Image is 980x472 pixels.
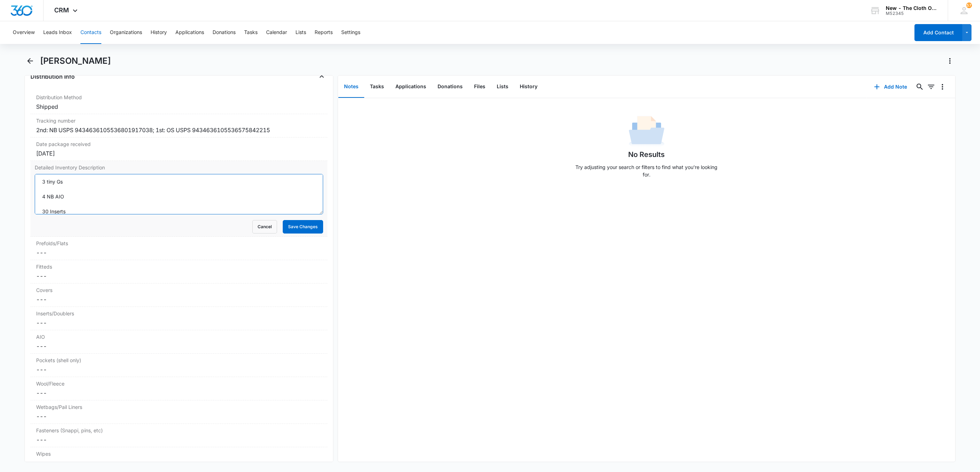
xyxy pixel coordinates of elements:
button: Cancel [252,220,277,234]
div: Fasteners (Snappi, pins, etc)--- [30,424,327,447]
dd: --- [36,248,322,257]
button: Lists [295,21,306,44]
div: Pockets (shell only)--- [30,354,327,377]
div: Tracking number2nd: NB USPS 9434636105536801917038; 1st: OS USPS 9434636105536575842215 [30,114,327,137]
div: [DATE] [36,149,322,158]
dd: --- [36,389,322,397]
label: Prefolds/Flats [36,240,322,247]
label: Distribution Method [36,94,322,101]
dd: --- [36,295,322,304]
span: 57 [966,2,972,8]
dd: --- [36,319,322,327]
h1: [PERSON_NAME] [40,56,111,66]
label: Covers [36,286,322,294]
label: Detailed Inventory Description [35,164,323,171]
div: Date package received[DATE] [30,137,327,161]
button: Filters [925,81,937,92]
dd: --- [36,412,322,421]
button: Leads Inbox [43,21,72,44]
div: Inserts/Doublers--- [30,307,327,330]
dd: --- [36,459,322,467]
h1: No Results [628,149,665,160]
div: account id [886,11,937,16]
button: Organizations [110,21,142,44]
button: Lists [491,76,514,98]
textarea: NB for [PERSON_NAME] (rcvd [DATE]): 15 NB pockets 3 tiny Gs 4 NB AIO 30 Inserts RCVD [DATE] OS: 4... [35,174,323,214]
dd: --- [36,272,322,280]
div: account name [886,5,937,11]
button: History [151,21,167,44]
label: Tracking number [36,117,322,124]
button: Files [468,76,491,98]
button: Donations [213,21,236,44]
button: Calendar [266,21,287,44]
h4: Distribution Info [30,72,75,81]
dd: --- [36,342,322,350]
span: CRM [54,6,69,14]
div: Prefolds/Flats--- [30,237,327,260]
label: Wetbags/Pail Liners [36,403,322,411]
div: Wetbags/Pail Liners--- [30,400,327,424]
div: notifications count [966,2,972,8]
label: Fitteds [36,263,322,270]
button: Actions [944,55,956,67]
div: Wipes--- [30,447,327,470]
button: Contacts [80,21,101,44]
img: No Data [629,114,664,149]
dd: --- [36,436,322,444]
button: Search... [914,81,925,92]
button: Reports [315,21,333,44]
div: Wool/Fleece--- [30,377,327,400]
button: Notes [338,76,364,98]
div: Distribution MethodShipped [30,91,327,114]
div: Fitteds--- [30,260,327,283]
label: Wool/Fleece [36,380,322,387]
button: Donations [432,76,468,98]
button: Settings [341,21,360,44]
button: Applications [390,76,432,98]
div: AIO--- [30,330,327,354]
button: Overflow Menu [937,81,948,92]
button: Overview [13,21,35,44]
div: Shipped [36,102,322,111]
dd: --- [36,365,322,374]
button: History [514,76,543,98]
button: Add Note [867,78,914,95]
button: Add Contact [914,24,962,41]
button: Applications [175,21,204,44]
button: Close [316,71,327,82]
label: AIO [36,333,322,341]
label: Pockets (shell only) [36,356,322,364]
div: 2nd: NB USPS 9434636105536801917038; 1st: OS USPS 9434636105536575842215 [36,126,322,134]
label: Inserts/Doublers [36,310,322,317]
button: Tasks [244,21,258,44]
label: Date package received [36,140,322,148]
p: Try adjusting your search or filters to find what you’re looking for. [572,163,721,178]
button: Save Changes [283,220,323,234]
label: Fasteners (Snappi, pins, etc) [36,427,322,434]
label: Wipes [36,450,322,457]
button: Tasks [364,76,390,98]
div: Covers--- [30,283,327,307]
button: Back [24,55,36,67]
